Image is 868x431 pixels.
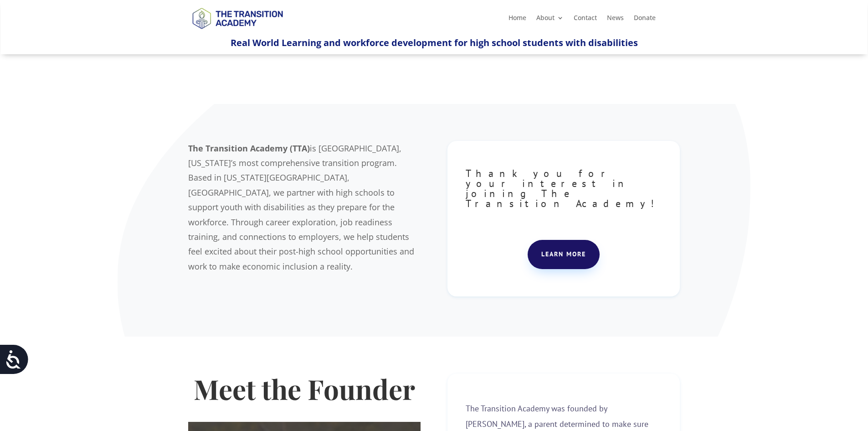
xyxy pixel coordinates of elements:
span: Thank you for your interest in joining The Transition Academy! [466,167,661,210]
b: The Transition Academy (TTA) [188,143,310,154]
a: Home [508,15,526,25]
img: TTA Brand_TTA Primary Logo_Horizontal_Light BG [188,2,287,34]
a: Contact [574,15,597,25]
span: is [GEOGRAPHIC_DATA], [US_STATE]’s most comprehensive transition program. Based in [US_STATE][GEO... [188,143,414,272]
a: About [536,15,564,25]
a: Donate [634,15,656,25]
span: Real World Learning and workforce development for high school students with disabilities [231,36,638,49]
a: Logo-Noticias [188,27,287,36]
strong: Meet the Founder [194,370,415,407]
a: Learn more [528,240,600,269]
a: News [607,15,624,25]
